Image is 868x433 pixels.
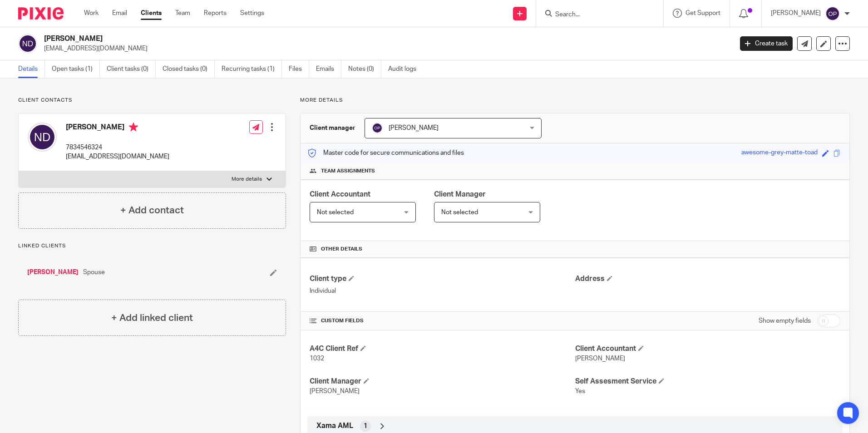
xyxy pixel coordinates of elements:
a: Recurring tasks (1) [222,60,282,78]
i: Primary [129,123,138,132]
span: Other details [321,246,362,253]
p: More details [300,97,850,104]
p: Client contacts [18,97,286,104]
img: svg%3E [372,123,383,133]
h4: Client Accountant [575,344,840,354]
h4: Self Assesment Service [575,377,840,386]
span: 1032 [310,355,324,362]
a: Team [175,9,190,18]
a: Work [84,9,99,18]
span: Yes [575,388,585,394]
a: Files [289,60,309,78]
a: Client tasks (0) [107,60,156,78]
p: 7834546324 [66,143,169,152]
img: Pixie [18,7,64,20]
a: Open tasks (1) [52,60,100,78]
p: More details [232,176,262,183]
span: [PERSON_NAME] [310,388,360,394]
span: [PERSON_NAME] [389,125,439,131]
input: Search [554,11,636,19]
img: svg%3E [825,6,840,21]
h4: + Add contact [120,203,184,217]
span: Get Support [686,10,720,16]
span: Client Manager [434,191,486,198]
p: Individual [310,286,575,295]
p: [EMAIL_ADDRESS][DOMAIN_NAME] [44,44,726,53]
a: Audit logs [388,60,423,78]
span: 1 [364,422,367,431]
p: Linked clients [18,242,286,250]
label: Show empty fields [759,316,811,325]
img: svg%3E [28,123,57,152]
span: [PERSON_NAME] [575,355,625,362]
h2: [PERSON_NAME] [44,34,590,44]
a: [PERSON_NAME] [27,268,79,277]
a: Reports [204,9,227,18]
a: Create task [740,36,793,51]
div: awesome-grey-matte-toad [741,148,818,158]
h4: Client Manager [310,377,575,386]
a: Clients [141,9,162,18]
span: Team assignments [321,167,375,175]
a: Closed tasks (0) [163,60,215,78]
span: Xama AML [316,421,353,431]
h4: CUSTOM FIELDS [310,317,575,325]
h4: Client type [310,274,575,284]
span: Client Accountant [310,191,370,198]
p: [PERSON_NAME] [771,9,821,18]
p: [EMAIL_ADDRESS][DOMAIN_NAME] [66,152,169,161]
img: svg%3E [18,34,37,53]
a: Settings [240,9,264,18]
span: Not selected [441,209,478,216]
a: Emails [316,60,341,78]
h4: Address [575,274,840,284]
h4: A4C Client Ref [310,344,575,354]
span: Not selected [317,209,354,216]
h4: [PERSON_NAME] [66,123,169,134]
a: Email [112,9,127,18]
a: Notes (0) [348,60,381,78]
a: Details [18,60,45,78]
span: Spouse [83,268,105,277]
h4: + Add linked client [111,311,193,325]
h3: Client manager [310,123,355,133]
p: Master code for secure communications and files [307,148,464,157]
